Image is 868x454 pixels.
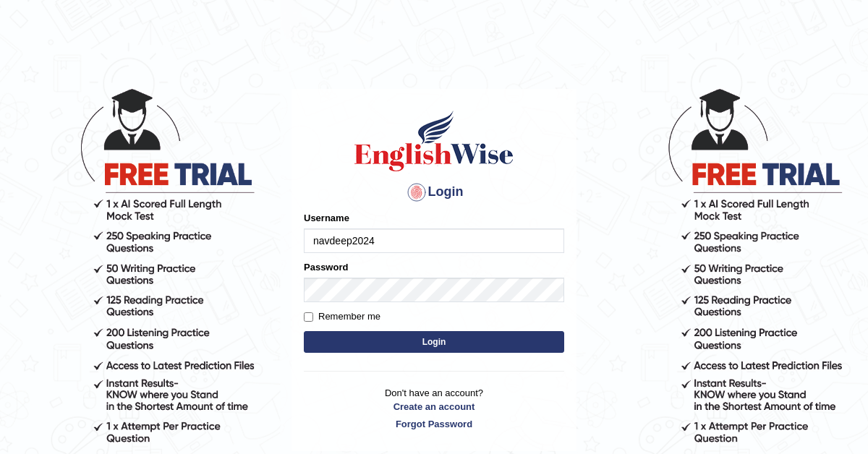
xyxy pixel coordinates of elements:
label: Username [304,211,349,225]
p: Don't have an account? [304,386,564,431]
label: Password [304,260,348,274]
img: Logo of English Wise sign in for intelligent practice with AI [352,108,516,174]
h4: Login [304,181,564,204]
label: Remember me [304,309,380,324]
button: Login [304,331,564,353]
a: Create an account [304,400,564,414]
input: Remember me [304,312,313,322]
a: Forgot Password [304,417,564,431]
